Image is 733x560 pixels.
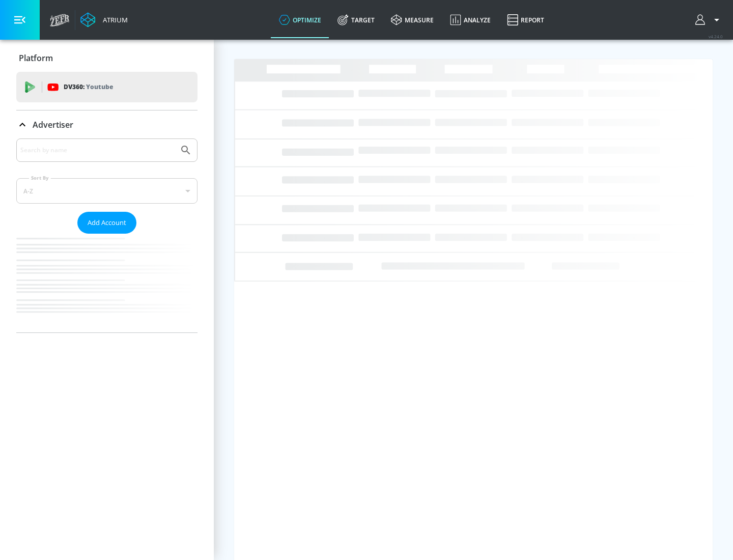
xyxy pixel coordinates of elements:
div: Atrium [99,15,128,24]
div: Platform [16,44,198,72]
div: A-Z [16,178,198,204]
p: Platform [19,52,53,64]
button: Add Account [77,212,136,234]
a: Target [329,2,383,38]
a: Atrium [80,12,128,27]
span: v 4.24.0 [709,34,723,39]
div: DV360: Youtube [16,72,198,102]
nav: list of Advertiser [16,234,198,332]
a: measure [383,2,442,38]
span: Add Account [88,217,126,229]
div: Advertiser [16,138,198,332]
p: DV360: [64,81,113,93]
p: Advertiser [33,119,73,130]
p: Youtube [86,81,113,92]
a: Analyze [442,2,499,38]
div: Advertiser [16,110,198,139]
label: Sort By [29,175,51,181]
a: Report [499,2,552,38]
input: Search by name [20,144,175,157]
a: optimize [271,2,329,38]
